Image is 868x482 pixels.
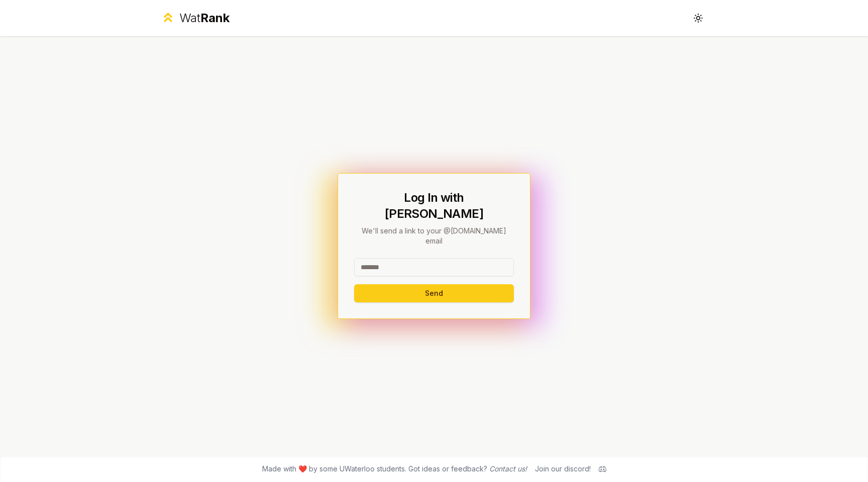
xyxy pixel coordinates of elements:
div: Join our discord! [535,464,591,474]
span: Rank [200,11,230,25]
a: WatRank [161,10,230,26]
a: Contact us! [489,464,527,473]
span: Made with ❤️ by some UWaterloo students. Got ideas or feedback? [262,464,527,474]
button: Send [354,284,514,302]
div: Wat [179,10,230,26]
h1: Log In with [PERSON_NAME] [354,190,514,222]
p: We'll send a link to your @[DOMAIN_NAME] email [354,226,514,246]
